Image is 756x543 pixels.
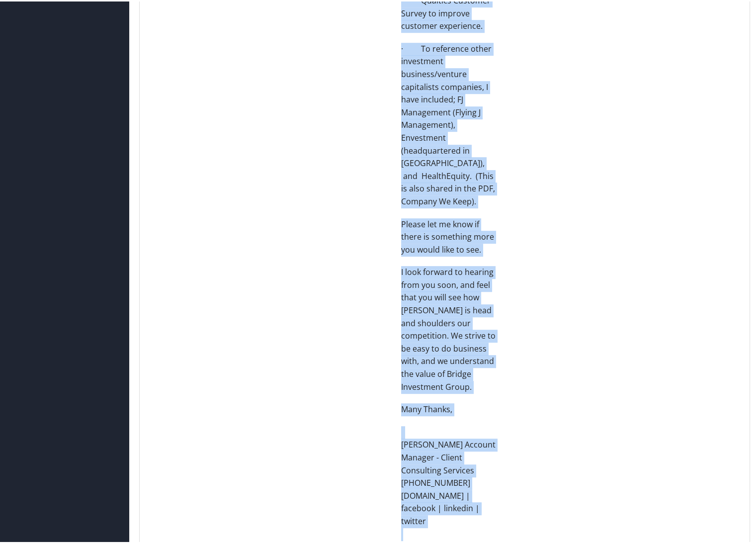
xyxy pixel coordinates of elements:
[401,217,500,255] p: Please let me know if there is something more you would like to see.
[401,265,500,392] p: I look forward to hearing from you soon, and feel that you will see how [PERSON_NAME] is head and...
[401,402,500,415] p: Many Thanks,
[401,41,500,207] p: · To reference other investment business/venture capitalists companies, I have included; FJ Manag...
